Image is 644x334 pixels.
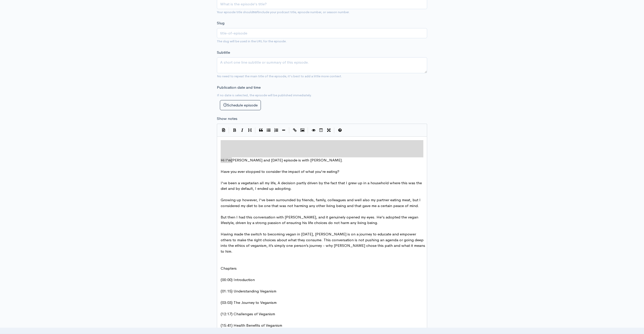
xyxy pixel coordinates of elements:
span: (00:00) Introduction [221,277,255,282]
i: | [289,127,289,133]
i: | [229,127,229,133]
label: Show notes [217,116,237,122]
button: Insert Horizontal Line [280,126,287,134]
i: | [308,127,308,133]
small: The slug will be used in the URL for the episode. [217,39,287,43]
button: Create Link [291,126,299,134]
span: Have you ever stopped to consider the impact of what you're eating? [221,169,339,174]
span: (15:41) Health Benefits of Veganism [221,323,282,328]
button: Italic [238,126,246,134]
button: Bold [231,126,238,134]
button: Numbered List [272,126,280,134]
label: Publication date and time [217,85,261,90]
span: I've been a vegetarian all my life, A decision partly driven by the fact that I grew up in a hous... [221,180,423,191]
span: Chapters [221,266,237,271]
span: (01:15) Understanding Veganism [221,289,276,293]
i: | [334,127,335,133]
span: Hi I'm [221,158,231,162]
button: Toggle Preview [310,126,317,134]
button: Insert Show Notes Template [220,126,227,134]
small: If no date is selected, the episode will be published immediately. [217,93,312,97]
strong: not [253,10,259,14]
button: Schedule episode [220,100,261,110]
span: But then I had this conversation with [PERSON_NAME], and it genuinely opened my eyes. He's adopte... [221,215,419,225]
button: Insert Image [299,126,306,134]
input: title-of-episode [217,28,427,39]
label: Subtitle [217,50,230,55]
button: Heading [246,126,254,134]
button: Markdown Guide [336,126,344,134]
label: Slug [217,20,224,26]
button: Toggle Fullscreen [325,126,333,134]
button: Quote [257,126,265,134]
span: Having made the switch to becoming vegan in [DATE], [PERSON_NAME] is on a journey to educate and ... [221,232,426,254]
span: Growing up however, I've been surrounded by friends, family, colleagues and well also my partner ... [221,197,422,208]
small: No need to repeat the main title of the episode, it's best to add a little more context. [217,74,342,78]
span: [PERSON_NAME] and [DATE] episode is with [PERSON_NAME]. [221,158,343,162]
span: (12:17) Challenges of Veganism [221,311,275,316]
small: Your episode title should include your podcast title, episode number, or season number. [217,10,350,14]
button: Toggle Side by Side [317,126,325,134]
button: Generic List [265,126,272,134]
span: (03:03) The Journey to Veganism [221,300,277,305]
